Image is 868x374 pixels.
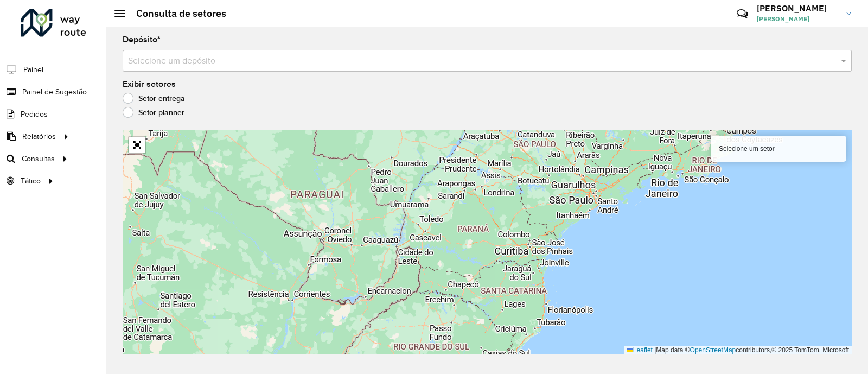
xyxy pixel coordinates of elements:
span: Pedidos [21,109,48,120]
h3: [PERSON_NAME] [757,3,838,14]
div: Map data © contributors,© 2025 TomTom, Microsoft [624,346,852,355]
label: Setor planner [123,107,184,118]
a: OpenStreetMap [690,346,736,354]
a: Abrir mapa em tela cheia [129,137,145,153]
span: Tático [21,175,41,187]
label: Exibir setores [123,78,176,91]
a: Contato Rápido [731,2,754,26]
span: [PERSON_NAME] [757,14,838,24]
a: Leaflet [627,346,653,354]
span: | [654,346,656,354]
label: Depósito [123,33,161,46]
label: Setor entrega [123,93,185,104]
span: Consultas [22,153,55,164]
h2: Consulta de setores [125,8,226,20]
span: Relatórios [22,131,56,142]
div: Selecione um setor [711,136,846,162]
span: Painel [23,64,43,75]
span: Painel de Sugestão [22,86,87,98]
